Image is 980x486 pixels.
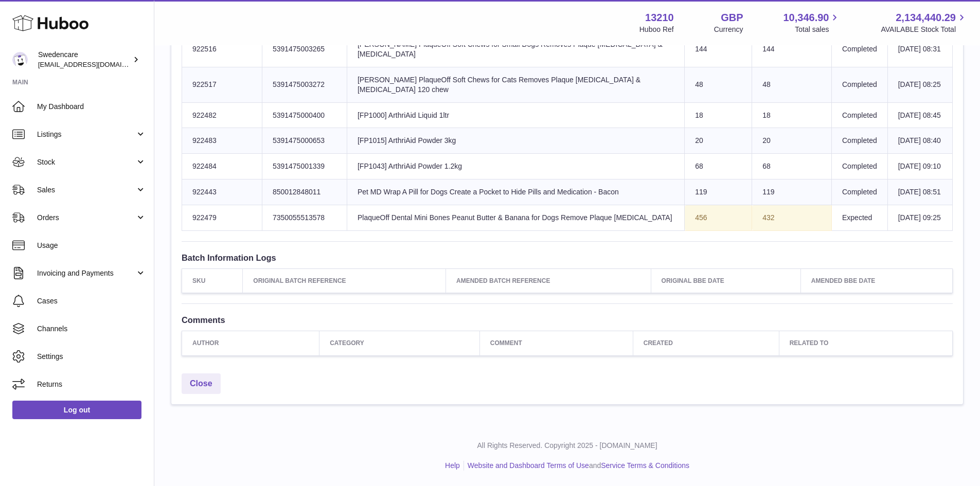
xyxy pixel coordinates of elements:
[721,11,743,25] strong: GBP
[832,205,888,231] td: Expected
[685,179,752,205] td: 119
[685,67,752,102] td: 48
[37,157,135,167] span: Stock
[37,352,146,362] span: Settings
[182,205,262,231] td: 922479
[182,331,319,355] th: Author
[37,213,135,223] span: Orders
[779,331,952,355] th: Related to
[182,179,262,205] td: 922443
[37,380,146,389] span: Returns
[163,441,972,451] p: All Rights Reserved. Copyright 2025 - [DOMAIN_NAME]
[881,11,968,34] a: 2,134,440.29 AVAILABLE Stock Total
[37,185,135,195] span: Sales
[182,67,262,102] td: 922517
[347,128,684,154] td: [FP1015] ArthriAid Powder 3kg
[601,461,689,470] a: Service Terms & Conditions
[887,154,952,179] td: [DATE] 09:10
[887,179,952,205] td: [DATE] 08:51
[347,102,684,128] td: [FP1000] ArthriAid Liquid 1ltr
[752,128,832,154] td: 20
[752,179,832,205] td: 119
[685,102,752,128] td: 18
[645,11,674,25] strong: 13210
[832,154,888,179] td: Completed
[347,31,684,67] td: [PERSON_NAME] PlaqueOff Soft Chews for Small Dogs Removes Plaque [MEDICAL_DATA] & [MEDICAL_DATA]
[685,205,752,231] td: 456
[685,128,752,154] td: 20
[347,179,684,205] td: Pet MD Wrap A Pill for Dogs Create a Pocket to Hide Pills and Medication - Bacon
[262,154,347,179] td: 5391475001339
[832,31,888,67] td: Completed
[38,50,131,69] div: Swedencare
[714,25,743,34] div: Currency
[795,25,841,34] span: Total sales
[651,269,800,293] th: Original BBE Date
[37,130,135,139] span: Listings
[37,268,135,278] span: Invoicing and Payments
[832,128,888,154] td: Completed
[182,102,262,128] td: 922482
[262,102,347,128] td: 5391475000400
[800,269,952,293] th: Amended BBE Date
[182,128,262,154] td: 922483
[262,67,347,102] td: 5391475003272
[896,11,956,25] span: 2,134,440.29
[262,31,347,67] td: 5391475003265
[182,269,243,293] th: SKU
[887,31,952,67] td: [DATE] 08:31
[37,241,146,250] span: Usage
[752,67,832,102] td: 48
[685,154,752,179] td: 68
[832,67,888,102] td: Completed
[262,179,347,205] td: 850012848011
[243,269,446,293] th: Original Batch Reference
[887,128,952,154] td: [DATE] 08:40
[262,205,347,231] td: 7350055513578
[262,128,347,154] td: 5391475000653
[479,331,633,355] th: Comment
[446,269,651,293] th: Amended Batch Reference
[347,154,684,179] td: [FP1043] ArthriAid Powder 1.2kg
[832,102,888,128] td: Completed
[832,179,888,205] td: Completed
[468,461,589,470] a: Website and Dashboard Terms of Use
[182,373,221,394] a: Close
[752,102,832,128] td: 18
[639,25,674,34] div: Huboo Ref
[464,461,689,471] li: and
[752,205,832,231] td: 432
[347,205,684,231] td: PlaqueOff Dental Mini Bones Peanut Butter & Banana for Dogs Remove Plaque [MEDICAL_DATA]
[182,31,262,67] td: 922516
[347,67,684,102] td: [PERSON_NAME] PlaqueOff Soft Chews for Cats Removes Plaque [MEDICAL_DATA] & [MEDICAL_DATA] 120 chew
[887,205,952,231] td: [DATE] 09:25
[182,252,953,263] h3: Batch Information Logs
[633,331,779,355] th: Created
[37,102,146,112] span: My Dashboard
[319,331,480,355] th: Category
[182,154,262,179] td: 922484
[182,314,953,326] h3: Comments
[887,102,952,128] td: [DATE] 08:45
[37,324,146,334] span: Channels
[887,67,952,102] td: [DATE] 08:25
[881,25,968,34] span: AVAILABLE Stock Total
[783,11,841,34] a: 10,346.90 Total sales
[752,154,832,179] td: 68
[12,52,28,67] img: internalAdmin-13210@internal.huboo.com
[752,31,832,67] td: 144
[445,461,460,470] a: Help
[38,60,151,68] span: [EMAIL_ADDRESS][DOMAIN_NAME]
[12,401,141,419] a: Log out
[685,31,752,67] td: 144
[37,296,146,306] span: Cases
[783,11,829,25] span: 10,346.90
